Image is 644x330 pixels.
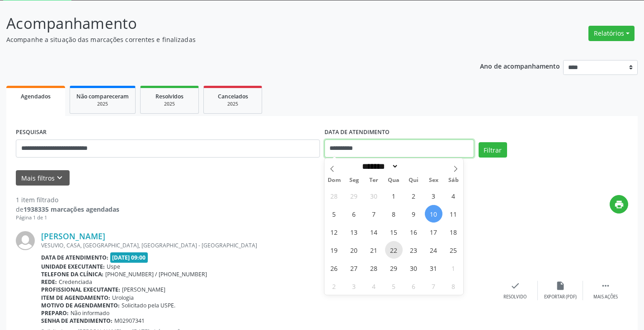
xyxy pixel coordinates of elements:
[324,125,390,139] label: DATA DE ATENDIMENTO
[610,195,628,214] button: print
[325,187,343,205] span: Setembro 28, 2025
[41,317,113,325] b: Senha de atendimento:
[425,223,442,241] span: Outubro 17, 2025
[384,177,404,183] span: Qua
[425,277,442,295] span: Novembro 7, 2025
[385,259,403,277] span: Outubro 29, 2025
[16,214,119,222] div: Página 1 de 1
[218,93,248,100] span: Cancelados
[445,223,462,241] span: Outubro 18, 2025
[55,173,65,183] i: keyboard_arrow_down
[503,294,526,300] div: Resolvido
[41,231,105,241] a: [PERSON_NAME]
[324,177,344,183] span: Dom
[345,241,363,259] span: Outubro 20, 2025
[110,252,148,263] span: [DATE] 09:00
[385,205,403,223] span: Outubro 8, 2025
[41,270,103,278] b: Telefone da clínica:
[364,177,384,183] span: Ter
[59,278,92,286] span: Credenciada
[325,223,343,241] span: Outubro 12, 2025
[6,12,448,35] p: Acompanhamento
[41,294,110,302] b: Item de agendamento:
[480,60,560,71] p: Ano de acompanhamento
[385,223,403,241] span: Outubro 15, 2025
[16,205,119,214] div: de
[445,241,462,259] span: Outubro 25, 2025
[614,200,624,209] i: print
[16,170,70,186] button: Mais filtroskeyboard_arrow_down
[114,317,145,325] span: M02907341
[6,35,448,44] p: Acompanhe a situação das marcações correntes e finalizadas
[423,177,443,183] span: Sex
[71,309,109,317] span: Não informado
[41,242,493,249] div: VESUVIO, CASA, [GEOGRAPHIC_DATA], [GEOGRAPHIC_DATA] - [GEOGRAPHIC_DATA]
[325,277,343,295] span: Novembro 2, 2025
[405,277,423,295] span: Novembro 6, 2025
[122,302,175,309] span: Solicitado pela USPE.
[365,223,383,241] span: Outubro 14, 2025
[76,93,129,100] span: Não compareceram
[385,277,403,295] span: Novembro 5, 2025
[425,187,442,205] span: Outubro 3, 2025
[16,125,47,139] label: PESQUISAR
[41,263,105,270] b: Unidade executante:
[41,302,120,309] b: Motivo de agendamento:
[365,277,383,295] span: Novembro 4, 2025
[365,187,383,205] span: Setembro 30, 2025
[443,177,463,183] span: Sáb
[359,162,399,171] select: Month
[41,278,57,286] b: Rede:
[41,286,120,293] b: Profissional executante:
[405,205,423,223] span: Outubro 9, 2025
[210,101,255,107] div: 2025
[345,205,363,223] span: Outubro 6, 2025
[122,286,165,293] span: [PERSON_NAME]
[544,294,577,300] div: Exportar (PDF)
[365,259,383,277] span: Outubro 28, 2025
[445,187,462,205] span: Outubro 4, 2025
[405,259,423,277] span: Outubro 30, 2025
[344,177,364,183] span: Seg
[385,241,403,259] span: Outubro 22, 2025
[41,309,69,317] b: Preparo:
[76,101,129,107] div: 2025
[112,294,134,302] span: Urologia
[510,281,520,291] i: check
[405,223,423,241] span: Outubro 16, 2025
[325,241,343,259] span: Outubro 19, 2025
[404,177,423,183] span: Qui
[445,205,462,223] span: Outubro 11, 2025
[445,277,462,295] span: Novembro 8, 2025
[16,231,35,250] img: img
[385,187,403,205] span: Outubro 1, 2025
[105,270,207,278] span: [PHONE_NUMBER] / [PHONE_NUMBER]
[24,205,119,214] strong: 1938335 marcações agendadas
[325,205,343,223] span: Outubro 5, 2025
[16,195,119,205] div: 1 item filtrado
[425,205,442,223] span: Outubro 10, 2025
[365,241,383,259] span: Outubro 21, 2025
[345,277,363,295] span: Novembro 3, 2025
[345,259,363,277] span: Outubro 27, 2025
[425,259,442,277] span: Outubro 31, 2025
[601,281,611,291] i: 
[365,205,383,223] span: Outubro 7, 2025
[41,254,108,261] b: Data de atendimento:
[155,93,183,100] span: Resolvidos
[345,187,363,205] span: Setembro 29, 2025
[325,259,343,277] span: Outubro 26, 2025
[345,223,363,241] span: Outubro 13, 2025
[555,281,565,291] i: insert_drive_file
[479,142,507,158] button: Filtrar
[445,259,462,277] span: Novembro 1, 2025
[588,26,635,41] button: Relatórios
[399,162,428,171] input: Year
[21,93,51,100] span: Agendados
[405,241,423,259] span: Outubro 23, 2025
[405,187,423,205] span: Outubro 2, 2025
[425,241,442,259] span: Outubro 24, 2025
[593,294,618,300] div: Mais ações
[147,101,192,107] div: 2025
[107,263,120,270] span: Uspe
